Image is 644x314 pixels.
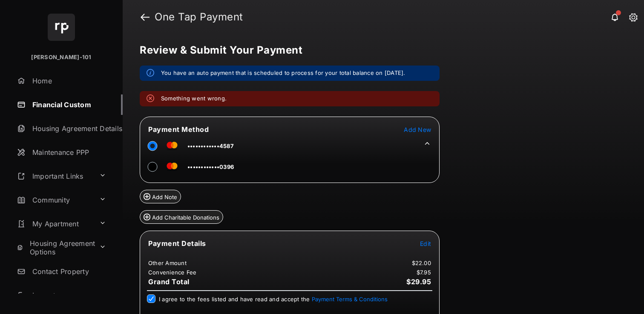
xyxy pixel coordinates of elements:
[148,277,190,286] span: Grand Total
[48,14,75,41] img: svg+xml;base64,PHN2ZyB4bWxucz0iaHR0cDovL3d3dy53My5vcmcvMjAwMC9zdmciIHdpZHRoPSI2NCIgaGVpZ2h0PSI2NC...
[140,190,181,203] button: Add Note
[14,261,123,282] a: Contact Property
[14,190,96,210] a: Community
[14,142,123,163] a: Maintenance PPP
[420,239,431,248] button: Edit
[140,210,223,224] button: Add Charitable Donations
[14,94,123,115] a: Financial Custom
[14,118,123,139] a: Housing Agreement Details
[14,71,123,91] a: Home
[148,125,209,134] span: Payment Method
[187,143,234,149] span: ••••••••••••4587
[140,45,620,55] h5: Review & Submit Your Payment
[404,126,431,133] span: Add New
[159,296,388,303] span: I agree to the fees listed and have read and accept the
[312,296,388,303] button: I agree to the fees listed and have read and accept the
[14,285,123,305] a: Logout
[148,239,206,248] span: Payment Details
[420,240,431,247] span: Edit
[14,166,96,186] a: Important Links
[406,277,431,286] span: $29.95
[161,94,227,103] em: Something went wrong.
[411,259,432,267] td: $22.00
[31,53,91,62] p: [PERSON_NAME]-101
[14,214,96,234] a: My Apartment
[14,237,96,258] a: Housing Agreement Options
[148,268,197,276] td: Convenience Fee
[161,69,405,77] em: You have an auto payment that is scheduled to process for your total balance on [DATE].
[416,268,431,276] td: $7.95
[187,163,234,170] span: ••••••••••••0396
[148,259,187,267] td: Other Amount
[155,12,243,22] strong: One Tap Payment
[404,125,431,134] button: Add New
